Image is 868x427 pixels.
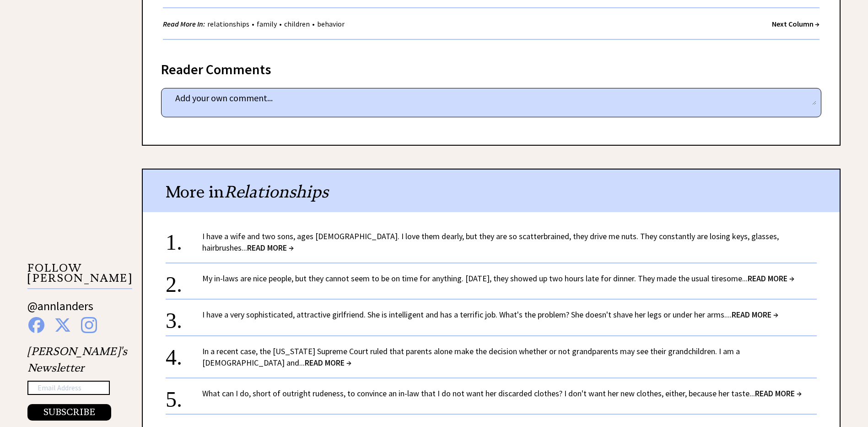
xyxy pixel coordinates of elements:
[202,388,802,399] a: What can I do, short of outright rudeness, to convince an in-law that I do not want her discarded...
[247,242,294,253] span: READ MORE →
[166,230,202,247] div: 1.
[143,170,840,212] div: More in
[254,19,279,28] a: family
[282,19,312,28] a: children
[202,309,778,320] a: I have a very sophisticated, attractive girlfriend. She is intelligent and has a terrific job. Wh...
[27,298,93,323] a: @annlanders
[224,181,329,202] span: Relationships
[305,357,351,368] span: READ MORE →
[202,231,779,253] a: I have a wife and two sons, ages [DEMOGRAPHIC_DATA]. I love them dearly, but they are so scatterb...
[166,273,202,290] div: 2.
[202,273,794,284] a: My in-laws are nice people, but they cannot seem to be on time for anything. [DATE], they showed ...
[28,317,44,333] img: facebook%20blue.png
[772,19,819,28] a: Next Column →
[81,317,97,333] img: instagram%20blue.png
[315,19,347,28] a: behavior
[732,309,778,320] span: READ MORE →
[27,263,132,289] p: FOLLOW [PERSON_NAME]
[166,388,202,405] div: 5.
[163,19,205,28] strong: Read More In:
[748,273,794,284] span: READ MORE →
[54,317,71,333] img: x%20blue.png
[755,388,802,399] span: READ MORE →
[27,381,110,395] input: Email Address
[202,346,740,368] a: In a recent case, the [US_STATE] Supreme Court ruled that parents alone make the decision whether...
[166,345,202,362] div: 4.
[163,18,347,30] div: • • •
[27,343,127,421] div: [PERSON_NAME]'s Newsletter
[27,404,111,421] button: SUBSCRIBE
[161,60,821,74] div: Reader Comments
[205,19,252,28] a: relationships
[166,309,202,326] div: 3.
